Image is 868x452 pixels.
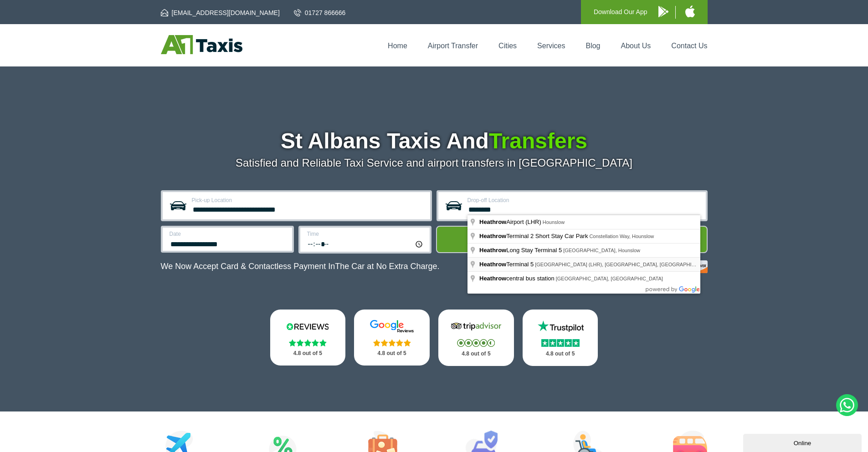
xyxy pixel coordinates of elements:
[535,262,767,267] span: [GEOGRAPHIC_DATA] (LHR), [GEOGRAPHIC_DATA], [GEOGRAPHIC_DATA], [GEOGRAPHIC_DATA]
[438,310,514,366] a: Tripadvisor Stars 4.8 out of 5
[563,248,640,253] span: [GEOGRAPHIC_DATA], Hounslow
[556,276,663,281] span: [GEOGRAPHIC_DATA], [GEOGRAPHIC_DATA]
[658,6,668,17] img: A1 Taxis Android App
[743,432,863,452] iframe: chat widget
[365,320,419,333] img: Google
[289,339,327,346] img: Stars
[307,231,424,237] label: Time
[467,198,700,203] label: Drop-off Location
[448,348,504,360] p: 4.8 out of 5
[533,320,588,333] img: Trustpilot
[479,275,556,282] span: central bus station
[161,130,708,152] h1: St Albans Taxis And
[479,247,506,254] span: Heathrow
[169,231,287,237] label: Date
[594,6,647,18] p: Download Our App
[457,339,495,347] img: Stars
[479,261,506,268] span: Heathrow
[479,218,543,225] span: Airport (LHR)
[294,8,346,17] a: 01727 866666
[479,261,535,268] span: Terminal 5
[161,35,242,54] img: A1 Taxis St Albans LTD
[354,310,430,366] a: Google Stars 4.8 out of 5
[364,348,420,359] p: 4.8 out of 5
[161,8,280,17] a: [EMAIL_ADDRESS][DOMAIN_NAME]
[533,348,588,360] p: 4.8 out of 5
[479,247,563,254] span: Long Stay Terminal 5
[489,129,587,153] span: Transfers
[270,310,346,366] a: Reviews.io Stars 4.8 out of 5
[479,233,506,239] span: Heathrow
[479,218,506,225] span: Heathrow
[621,42,651,50] a: About Us
[280,320,335,333] img: Reviews.io
[541,339,580,347] img: Stars
[388,42,407,50] a: Home
[671,42,707,50] a: Contact Us
[479,233,589,239] span: Terminal 2 Short Stay Car Park
[537,42,565,50] a: Services
[479,275,506,282] span: Heathrow
[436,226,708,253] button: Get Quote
[335,262,439,271] span: The Car at No Extra Charge.
[161,157,708,169] p: Satisfied and Reliable Taxi Service and airport transfers in [GEOGRAPHIC_DATA]
[428,42,478,50] a: Airport Transfer
[449,320,503,333] img: Tripadvisor
[161,262,440,271] p: We Now Accept Card & Contactless Payment In
[589,234,654,239] span: Constellation Way, Hounslow
[543,219,565,225] span: Hounslow
[373,339,411,346] img: Stars
[192,198,425,203] label: Pick-up Location
[685,5,695,17] img: A1 Taxis iPhone App
[498,42,517,50] a: Cities
[523,310,598,366] a: Trustpilot Stars 4.8 out of 5
[280,348,336,359] p: 4.8 out of 5
[586,42,600,50] a: Blog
